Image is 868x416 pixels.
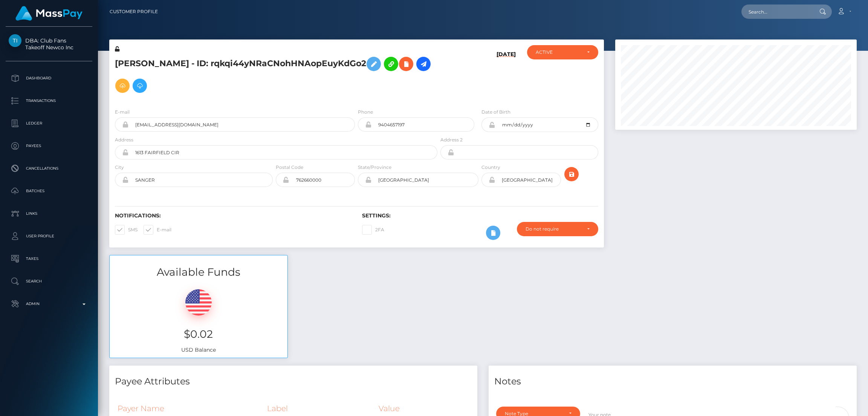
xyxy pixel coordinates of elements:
[362,213,598,219] h6: Settings:
[9,73,89,84] p: Dashboard
[6,182,92,200] a: Batches
[741,5,812,19] input: Search...
[416,57,431,71] a: Initiate Payout
[497,51,516,99] h6: [DATE]
[6,272,92,291] a: Search
[115,53,433,97] h5: [PERSON_NAME] - ID: rqkqi44yNRaCNohHNAopEuyKdGo2
[481,109,510,115] label: Date of Birth
[6,227,92,246] a: User Profile
[440,137,463,143] label: Address 2
[110,265,287,279] h3: Available Funds
[494,375,851,388] h4: Notes
[9,208,89,219] p: Links
[358,164,391,171] label: State/Province
[6,137,92,155] a: Payees
[9,253,89,264] p: Taxes
[526,226,581,232] div: Do not require
[185,289,212,316] img: USD.png
[527,45,598,59] button: ACTIVE
[6,37,92,51] span: DBA: Club Fans Takeoff Newco Inc
[115,225,138,235] label: SMS
[15,6,83,21] img: MassPay Logo
[110,4,158,20] a: Customer Profile
[9,298,89,310] p: Admin
[6,114,92,133] a: Ledger
[6,249,92,268] a: Taxes
[536,49,581,55] div: ACTIVE
[6,159,92,178] a: Cancellations
[6,69,92,88] a: Dashboard
[9,95,89,106] p: Transactions
[6,295,92,313] a: Admin
[481,164,500,171] label: Country
[115,164,124,171] label: City
[115,109,130,115] label: E-mail
[517,222,598,236] button: Do not require
[276,164,303,171] label: Postal Code
[115,213,351,219] h6: Notifications:
[9,231,89,242] p: User Profile
[358,109,373,115] label: Phone
[115,327,282,342] h3: $0.02
[115,137,133,143] label: Address
[9,276,89,287] p: Search
[115,375,472,388] h4: Payee Attributes
[362,225,384,235] label: 2FA
[9,34,21,47] img: Takeoff Newco Inc
[110,280,287,358] div: USD Balance
[144,225,171,235] label: E-mail
[6,204,92,223] a: Links
[6,91,92,110] a: Transactions
[9,185,89,197] p: Batches
[9,163,89,174] p: Cancellations
[9,118,89,129] p: Ledger
[9,140,89,152] p: Payees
